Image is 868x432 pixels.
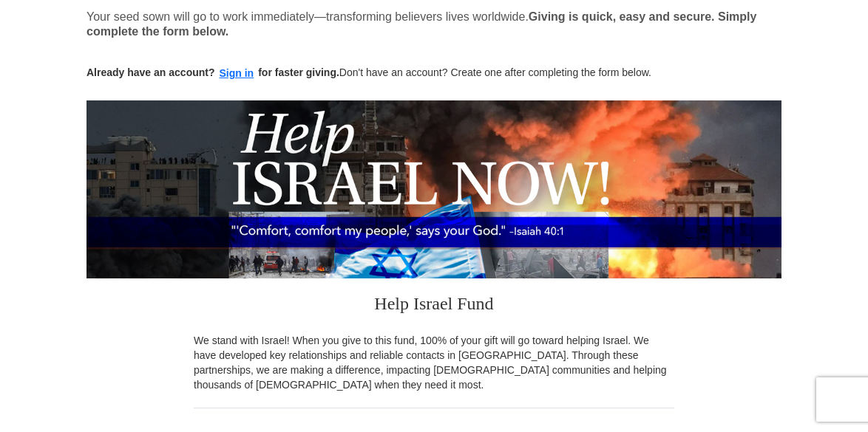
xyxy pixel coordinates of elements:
button: Sign in [215,65,259,82]
p: We stand with Israel! When you give to this fund, 100% of your gift will go toward helping Israel... [194,333,674,392]
p: Your seed sown will go to work immediately—transforming believers lives worldwide. [87,10,781,39]
strong: Already have an account? for faster giving. [87,66,339,78]
p: Don't have an account? Create one after completing the form below. [87,65,651,82]
h3: Help Israel Fund [194,278,674,333]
